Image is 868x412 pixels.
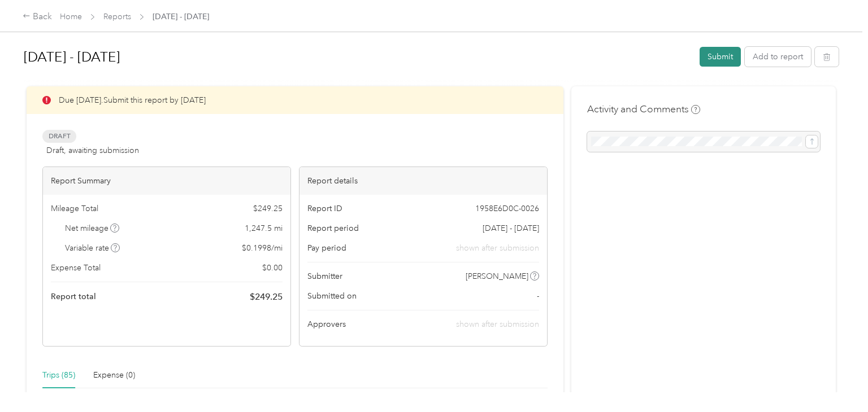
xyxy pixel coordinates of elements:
span: Net mileage [65,222,120,234]
span: [DATE] - [DATE] [483,222,539,234]
div: Expense (0) [93,369,135,382]
span: Expense Total [51,262,101,274]
span: Mileage Total [51,203,98,214]
div: Report details [300,167,547,195]
div: Due [DATE]. Submit this report by [DATE] [27,86,563,114]
span: Submitted on [307,290,357,302]
span: Variable rate [65,242,120,254]
span: Draft, awaiting submission [46,144,139,156]
span: $ 0.1998 / mi [242,242,283,254]
span: Report period [307,222,359,234]
span: Submitter [307,270,342,282]
span: Approvers [307,318,346,330]
div: Report Summary [43,167,290,195]
div: Back [23,10,52,24]
button: Add to report [745,47,811,67]
h1: Sep 1 - 30, 2025 [24,43,692,71]
span: shown after submission [456,319,539,329]
a: Reports [103,12,131,21]
span: $ 249.25 [253,203,283,214]
span: Draft [42,130,76,143]
h4: Activity and Comments [587,102,700,116]
span: 1958E6D0C-0026 [475,203,539,214]
span: Report total [51,291,96,303]
div: Trips (85) [42,369,75,382]
span: [PERSON_NAME] [466,270,528,282]
button: Submit [700,47,741,67]
span: 1,247.5 mi [245,222,283,234]
span: $ 249.25 [250,290,283,304]
span: Pay period [307,242,346,254]
iframe: Everlance-gr Chat Button Frame [805,349,868,412]
span: shown after submission [456,242,539,254]
span: Report ID [307,203,342,214]
a: Home [60,12,82,21]
span: $ 0.00 [262,262,283,274]
span: - [537,290,539,302]
span: [DATE] - [DATE] [153,11,209,23]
